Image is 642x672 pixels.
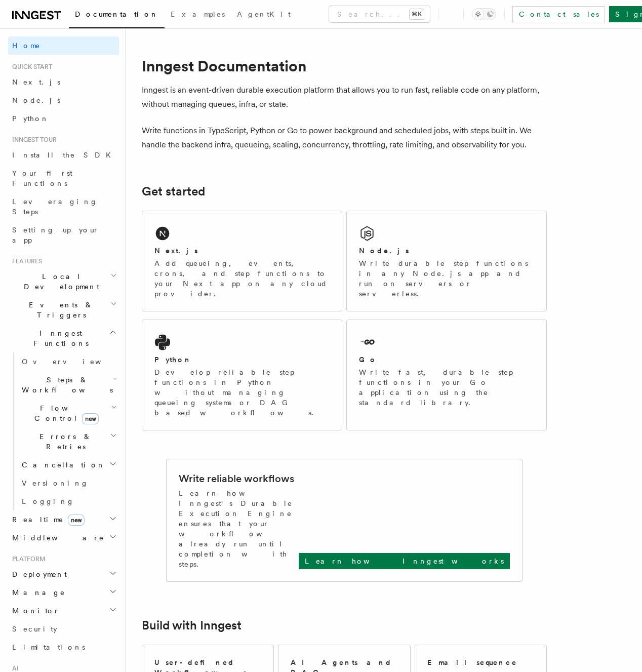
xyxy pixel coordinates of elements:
[512,6,605,22] a: Contact sales
[8,221,119,249] a: Setting up your app
[359,246,409,256] h2: Node.js
[12,226,99,244] span: Setting up your app
[8,146,119,164] a: Install the SDK
[142,211,342,311] a: Next.jsAdd queueing, events, crons, and step functions to your Next app on any cloud provider.
[359,258,534,299] p: Write durable step functions in any Node.js app and run on servers or serverless.
[18,403,111,423] span: Flow Control
[12,41,41,51] span: Home
[8,300,110,320] span: Events & Triggers
[8,606,60,616] span: Monitor
[165,3,231,27] a: Examples
[8,583,119,602] button: Manage
[18,399,119,427] button: Flow Controlnew
[18,456,119,474] button: Cancellation
[142,184,205,199] a: Get started
[179,488,299,569] p: Learn how Inngest's Durable Execution Engine ensures that your workflow already run until complet...
[8,296,119,324] button: Events & Triggers
[8,267,119,296] button: Local Development
[18,460,105,470] span: Cancellation
[75,10,158,18] span: Documentation
[12,96,60,104] span: Node.js
[154,354,192,365] h2: Python
[8,257,42,265] span: Features
[8,36,119,55] a: Home
[8,63,52,71] span: Quick start
[8,533,104,543] span: Middleware
[18,371,119,399] button: Steps & Workflows
[69,3,165,28] a: Documentation
[18,474,119,492] a: Versioning
[171,10,225,18] span: Examples
[179,471,294,486] h2: Write reliable workflows
[8,515,85,525] span: Realtime
[154,367,330,418] p: Develop reliable step functions in Python without managing queueing systems or DAG based workflows.
[68,515,85,526] span: new
[18,431,110,452] span: Errors & Retries
[12,625,57,633] span: Security
[22,358,126,366] span: Overview
[8,192,119,221] a: Leveraging Steps
[142,320,342,430] a: PythonDevelop reliable step functions in Python without managing queueing systems or DAG based wo...
[22,479,89,487] span: Versioning
[18,427,119,456] button: Errors & Retries
[237,10,291,18] span: AgentKit
[8,565,119,583] button: Deployment
[329,6,430,22] button: Search...⌘K
[82,413,99,424] span: new
[8,510,119,529] button: Realtimenew
[22,497,74,505] span: Logging
[18,352,119,371] a: Overview
[410,9,424,19] kbd: ⌘K
[12,78,60,86] span: Next.js
[346,320,547,430] a: GoWrite fast, durable step functions in your Go application using the standard library.
[8,620,119,638] a: Security
[18,375,113,395] span: Steps & Workflows
[8,602,119,620] button: Monitor
[8,587,65,598] span: Manage
[12,151,117,159] span: Install the SDK
[12,114,49,123] span: Python
[8,109,119,128] a: Python
[299,553,510,569] a: Learn how Inngest works
[8,271,110,292] span: Local Development
[142,124,547,152] p: Write functions in TypeScript, Python or Go to power background and scheduled jobs, with steps bu...
[8,136,57,144] span: Inngest tour
[154,258,330,299] p: Add queueing, events, crons, and step functions to your Next app on any cloud provider.
[359,354,377,365] h2: Go
[8,164,119,192] a: Your first Functions
[18,492,119,510] a: Logging
[154,246,198,256] h2: Next.js
[359,367,534,408] p: Write fast, durable step functions in your Go application using the standard library.
[142,57,547,75] h1: Inngest Documentation
[12,169,72,187] span: Your first Functions
[472,8,496,20] button: Toggle dark mode
[231,3,297,27] a: AgentKit
[142,83,547,111] p: Inngest is an event-driven durable execution platform that allows you to run fast, reliable code ...
[8,638,119,656] a: Limitations
[12,643,85,651] span: Limitations
[8,555,46,563] span: Platform
[8,328,109,348] span: Inngest Functions
[8,91,119,109] a: Node.js
[346,211,547,311] a: Node.jsWrite durable step functions in any Node.js app and run on servers or serverless.
[12,197,98,216] span: Leveraging Steps
[8,73,119,91] a: Next.js
[8,352,119,510] div: Inngest Functions
[427,657,517,667] h2: Email sequence
[8,529,119,547] button: Middleware
[8,324,119,352] button: Inngest Functions
[8,569,67,579] span: Deployment
[305,556,504,566] p: Learn how Inngest works
[142,618,242,633] a: Build with Inngest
